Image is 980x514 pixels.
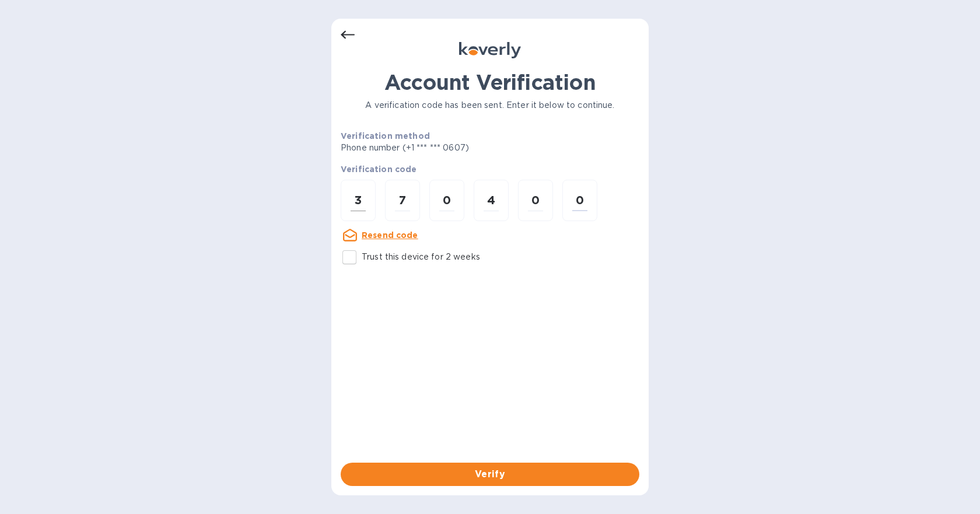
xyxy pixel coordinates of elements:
button: Verify [341,463,639,486]
span: Verify [350,467,630,481]
p: Trust this device for 2 weeks [362,251,480,263]
p: Verification code [341,163,639,175]
b: Verification method [341,131,430,141]
p: A verification code has been sent. Enter it below to continue. [341,99,639,111]
p: Phone number (+1 *** *** 0607) [341,142,558,154]
u: Resend code [362,230,418,240]
h1: Account Verification [341,70,639,95]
